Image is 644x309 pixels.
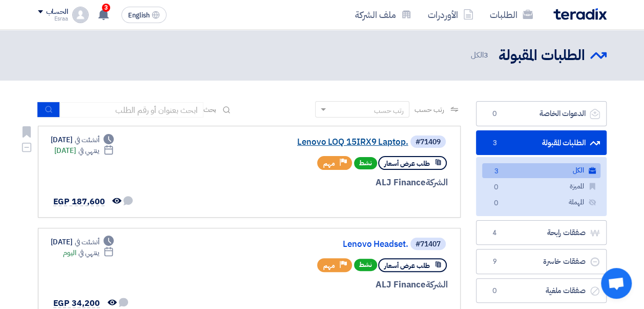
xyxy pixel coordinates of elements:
[420,3,482,27] a: الأوردرات
[38,16,68,22] div: Esraa
[489,138,501,148] span: 3
[416,241,441,248] div: #71407
[416,139,441,146] div: #71409
[553,8,607,20] img: Teradix logo
[482,163,600,178] a: الكل
[476,130,607,156] a: الطلبات المقبولة3
[60,102,203,118] input: ابحث بعنوان أو رقم الطلب
[384,159,430,168] span: طلب عرض أسعار
[498,46,585,66] h2: الطلبات المقبولة
[490,198,503,209] span: 0
[75,237,99,247] span: أنشئت في
[51,134,114,145] div: [DATE]
[601,268,632,299] div: Open chat
[476,249,607,274] a: صفقات خاسرة9
[354,259,377,271] span: نشط
[323,159,335,168] span: مهم
[201,278,448,292] div: ALJ Finance
[414,104,444,115] span: رتب حسب
[54,145,114,156] div: [DATE]
[203,138,408,147] a: Lenovo LOQ 15IRX9 Laptop.
[78,247,99,258] span: ينتهي في
[347,3,420,27] a: ملف الشركة
[484,49,488,61] span: 3
[51,237,114,247] div: [DATE]
[426,176,448,189] span: الشركة
[476,101,607,126] a: الدعوات الخاصة0
[489,109,501,119] span: 0
[203,104,217,115] span: بحث
[78,145,99,156] span: ينتهي في
[490,166,503,177] span: 3
[75,134,99,145] span: أنشئت في
[374,105,404,116] div: رتب حسب
[482,3,541,27] a: الطلبات
[63,247,114,258] div: اليوم
[72,7,89,23] img: profile_test.png
[384,261,430,271] span: طلب عرض أسعار
[489,286,501,296] span: 0
[482,195,600,210] a: المهملة
[490,182,503,193] span: 0
[203,240,408,249] a: Lenovo Headset.
[102,4,110,12] span: 3
[354,157,377,169] span: نشط
[426,278,448,291] span: الشركة
[476,220,607,245] a: صفقات رابحة4
[323,261,335,271] span: مهم
[489,257,501,267] span: 9
[482,179,600,194] a: المميزة
[53,196,105,208] span: EGP 187,600
[121,7,167,23] button: English
[471,49,490,61] span: الكل
[201,176,448,189] div: ALJ Finance
[128,12,150,19] span: English
[476,278,607,303] a: صفقات ملغية0
[46,8,68,16] div: الحساب
[489,228,501,238] span: 4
